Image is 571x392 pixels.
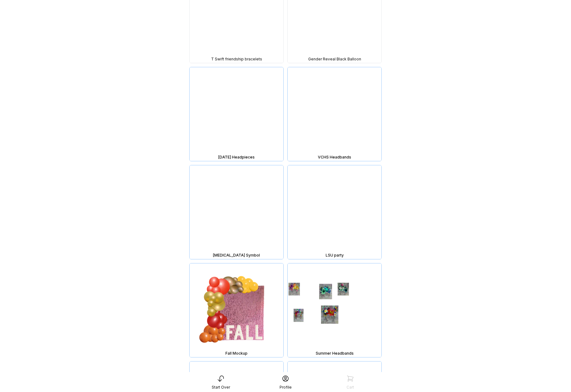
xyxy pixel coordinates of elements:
[212,385,230,390] div: Start Over
[190,263,283,357] img: Fall Mockup
[280,385,292,390] div: Profile
[289,253,380,258] div: LSU party
[191,253,282,258] div: [MEDICAL_DATA] Symbol
[288,263,381,357] img: Summer Headbands
[288,67,381,161] img: VCHS Headbands
[308,57,361,62] span: Gender Reveal Black Balloon
[190,67,283,161] img: Halloween Headpieces
[191,155,282,160] div: [DATE] Headpieces
[190,165,283,259] img: Breast Cancer Symbol
[347,385,354,390] div: Cart
[288,165,381,259] img: LSU party
[211,57,262,62] span: T Swift friendship bracelets
[289,155,380,160] div: VCHS Headbands
[191,351,282,356] div: Fall Mockup
[289,351,380,356] div: Summer Headbands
